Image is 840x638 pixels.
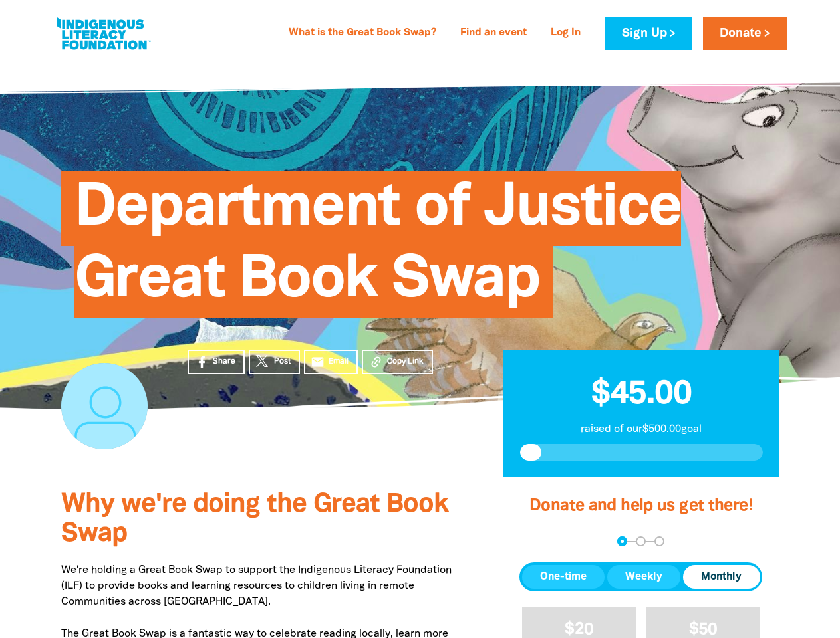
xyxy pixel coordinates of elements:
span: Why we're doing the Great Book Swap [61,492,448,546]
span: Copy Link [387,356,424,368]
span: Post [274,356,291,368]
a: Donate [703,17,787,50]
button: Navigate to step 3 of 3 to enter your payment details [654,536,664,546]
a: emailEmail [304,350,358,374]
p: raised of our $500.00 goal [520,421,763,437]
span: $20 [565,622,593,637]
button: One-time [522,565,605,589]
a: Find an event [452,23,535,44]
div: Donation frequency [519,562,762,591]
span: $45.00 [591,379,692,410]
a: Post [249,350,300,374]
a: Share [188,350,245,374]
button: Navigate to step 2 of 3 to enter your details [636,536,646,546]
button: Weekly [607,565,680,589]
span: Weekly [625,569,662,585]
span: Email [329,356,349,368]
i: email [311,355,325,369]
span: Share [213,356,235,368]
button: Navigate to step 1 of 3 to enter your donation amount [617,536,627,546]
a: What is the Great Book Swap? [281,23,444,44]
span: Department of Justice Great Book Swap [74,181,682,318]
a: Sign Up [605,17,692,50]
span: Donate and help us get there! [529,498,753,514]
button: Copy Link [362,350,433,374]
button: Monthly [683,565,760,589]
span: $50 [689,622,718,637]
span: One-time [540,569,587,585]
span: Monthly [701,569,742,585]
a: Log In [543,23,589,44]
